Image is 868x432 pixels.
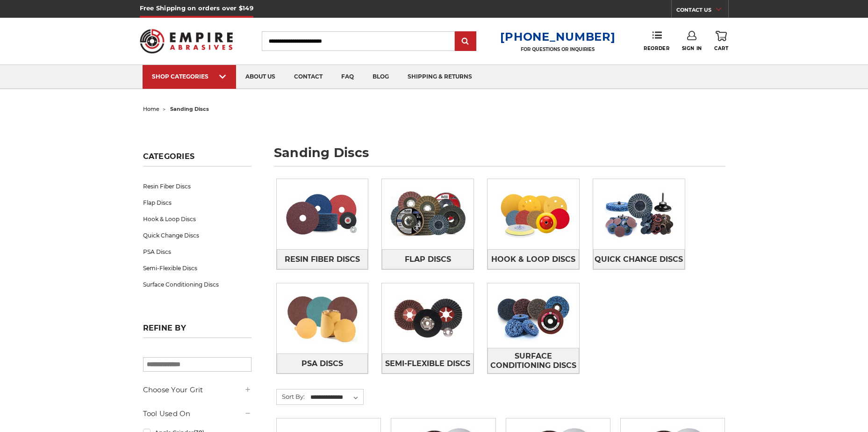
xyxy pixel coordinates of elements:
[714,45,728,51] span: Cart
[385,356,470,372] span: Semi-Flexible Discs
[488,348,579,374] a: Surface Conditioning Discs
[309,390,363,404] select: Sort By:
[682,45,702,51] span: Sign In
[143,260,251,276] a: Semi-Flexible Discs
[285,65,332,89] a: contact
[382,353,473,374] a: Semi-Flexible Discs
[143,276,251,293] a: Surface Conditioning Discs
[398,65,481,89] a: shipping & returns
[143,106,159,112] a: home
[143,408,251,419] h5: Tool Used On
[143,324,251,338] h5: Refine by
[143,384,251,396] h5: Choose Your Grit
[143,244,251,260] a: PSA Discs
[143,227,251,244] a: Quick Change Discs
[500,30,615,43] a: [PHONE_NUMBER]
[593,182,685,246] img: Quick Change Discs
[405,252,451,267] span: Flap Discs
[676,5,728,18] a: CONTACT US
[140,23,233,59] img: Empire Abrasives
[301,356,343,372] span: PSA Discs
[456,32,475,51] input: Submit
[143,194,251,211] a: Flap Discs
[593,249,685,269] a: Quick Change Discs
[488,182,579,246] img: Hook & Loop Discs
[382,182,473,246] img: Flap Discs
[277,182,368,246] img: Resin Fiber Discs
[277,249,368,269] a: Resin Fiber Discs
[714,31,728,51] a: Cart
[500,46,615,52] p: FOR QUESTIONS OR INQUIRIES
[382,249,473,269] a: Flap Discs
[382,286,473,351] img: Semi-Flexible Discs
[488,348,579,374] span: Surface Conditioning Discs
[363,65,398,89] a: blog
[274,146,725,166] h1: sanding discs
[285,252,360,267] span: Resin Fiber Discs
[143,178,251,194] a: Resin Fiber Discs
[491,252,575,267] span: Hook & Loop Discs
[277,389,305,403] label: Sort By:
[488,283,579,348] img: Surface Conditioning Discs
[143,152,251,166] h5: Categories
[644,45,669,51] span: Reorder
[332,65,363,89] a: faq
[277,286,368,351] img: PSA Discs
[488,249,579,269] a: Hook & Loop Discs
[595,252,683,267] span: Quick Change Discs
[236,65,285,89] a: about us
[277,353,368,374] a: PSA Discs
[644,31,669,51] a: Reorder
[152,73,227,80] div: SHOP CATEGORIES
[170,106,209,112] span: sanding discs
[143,211,251,227] a: Hook & Loop Discs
